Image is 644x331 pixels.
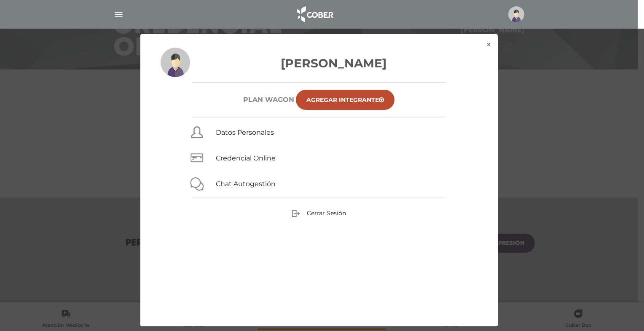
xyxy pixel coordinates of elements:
a: Datos Personales [216,128,274,136]
a: Agregar Integrante [296,90,394,110]
img: logo_cober_home-white.png [292,4,337,24]
a: Chat Autogestión [216,180,276,188]
span: Cerrar Sesión [307,209,346,217]
a: Cerrar Sesión [292,209,346,216]
img: sign-out.png [292,209,300,218]
img: profile-placeholder.svg [508,6,524,22]
h3: [PERSON_NAME] [161,54,478,72]
button: × [480,34,498,55]
img: Cober_menu-lines-white.svg [113,9,124,20]
a: Credencial Online [216,154,276,162]
img: profile-placeholder.svg [161,48,190,77]
h6: Plan WAGON [243,96,294,104]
